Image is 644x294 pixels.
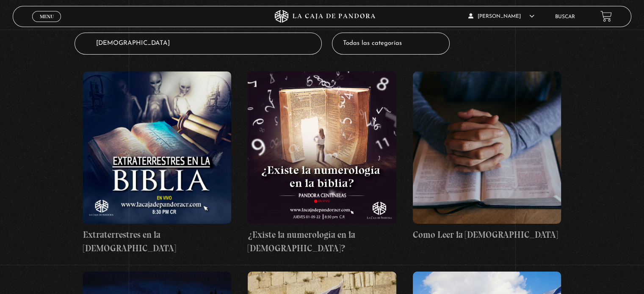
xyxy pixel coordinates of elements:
a: ¿Existe la numerología en la [DEMOGRAPHIC_DATA]? [248,71,396,255]
span: Cerrar [37,21,57,27]
a: Extraterrestres en la [DEMOGRAPHIC_DATA] [83,71,231,255]
span: Menu [40,14,54,19]
h4: ¿Existe la numerología en la [DEMOGRAPHIC_DATA]? [248,228,396,255]
h4: Como Leer la [DEMOGRAPHIC_DATA] [413,228,561,242]
a: View your shopping cart [600,11,612,22]
a: Buscar [555,14,575,19]
h4: Extraterrestres en la [DEMOGRAPHIC_DATA] [83,228,231,255]
a: Como Leer la [DEMOGRAPHIC_DATA] [413,71,561,242]
span: [PERSON_NAME] [468,14,534,19]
